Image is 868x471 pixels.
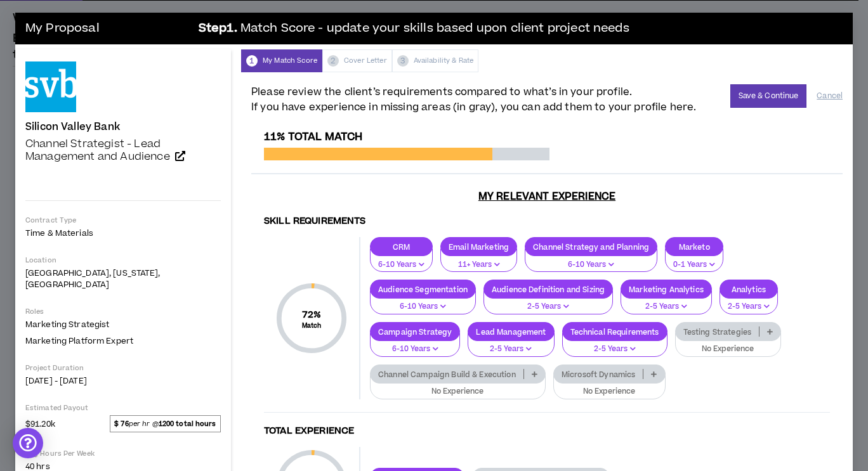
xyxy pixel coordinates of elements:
[159,419,216,429] strong: 1200 total hours
[371,242,432,252] p: CRM
[728,301,770,313] p: 2-5 Years
[370,375,546,399] button: No Experience
[25,136,170,164] span: Channel Strategist - Lead Management and Audience
[25,307,221,316] p: Roles
[666,242,723,252] p: Marketo
[378,386,537,397] p: No Experience
[251,190,843,203] h3: My Relevant Experience
[484,285,612,294] p: Audience Definition and Sizing
[468,327,553,337] p: Lead Management
[25,228,221,239] p: Time & Materials
[25,335,133,347] span: Marketing Platform Expert
[241,49,322,72] div: My Match Score
[563,327,667,337] p: Technical Requirements
[25,216,221,225] p: Contract Type
[665,248,723,273] button: 0-1 Years
[525,248,657,273] button: 6-10 Years
[370,248,433,273] button: 6-10 Years
[25,255,221,265] p: Location
[562,386,657,397] p: No Experience
[378,301,468,313] p: 6-10 Years
[525,242,657,252] p: Channel Strategy and Planning
[621,285,711,294] p: Marketing Analytics
[720,290,778,314] button: 2-5 Years
[441,242,516,252] p: Email Marketing
[621,290,712,314] button: 2-5 Years
[483,290,613,314] button: 2-5 Years
[570,344,659,355] p: 2-5 Years
[25,138,221,163] a: Channel Strategist - Lead Management and Audience
[683,344,773,355] p: No Experience
[449,259,509,271] p: 11+ Years
[562,333,667,357] button: 2-5 Years
[675,333,782,357] button: No Experience
[730,84,807,108] button: Save & Continue
[676,327,760,337] p: Testing Strategies
[370,333,460,357] button: 6-10 Years
[251,84,696,115] span: Please review the client’s requirements compared to what’s in your profile. If you have experienc...
[817,85,843,107] button: Cancel
[554,370,643,379] p: Microsoft Dynamics
[673,259,715,271] p: 0-1 Years
[25,16,190,41] h3: My Proposal
[476,344,546,355] p: 2-5 Years
[264,129,362,145] span: 11% Total Match
[240,20,629,38] span: Match Score - update your skills based upon client project needs
[492,301,605,313] p: 2-5 Years
[533,259,649,271] p: 6-10 Years
[440,248,517,273] button: 11+ Years
[370,290,476,314] button: 6-10 Years
[264,425,830,437] h4: Total Experience
[25,416,55,431] span: $91.20k
[110,415,221,432] span: per hr @
[378,259,424,271] p: 6-10 Years
[246,55,258,67] span: 1
[371,285,475,294] p: Audience Segmentation
[553,375,666,399] button: No Experience
[378,344,452,355] p: 6-10 Years
[114,419,128,429] strong: $ 76
[302,321,322,330] small: Match
[199,20,237,38] b: Step 1 .
[371,327,459,337] p: Campaign Strategy
[468,333,554,357] button: 2-5 Years
[302,308,322,321] span: 72 %
[25,121,120,132] h4: Silicon Valley Bank
[629,301,704,313] p: 2-5 Years
[25,449,221,458] p: Avg Hours Per Week
[25,268,221,290] p: [GEOGRAPHIC_DATA], [US_STATE], [GEOGRAPHIC_DATA]
[25,319,109,330] span: Marketing Strategist
[720,285,777,294] p: Analytics
[25,375,221,387] p: [DATE] - [DATE]
[264,216,830,228] h4: Skill Requirements
[371,370,523,379] p: Channel Campaign Build & Execution
[25,403,221,413] p: Estimated Payout
[25,363,221,373] p: Project Duration
[13,428,43,458] div: Open Intercom Messenger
